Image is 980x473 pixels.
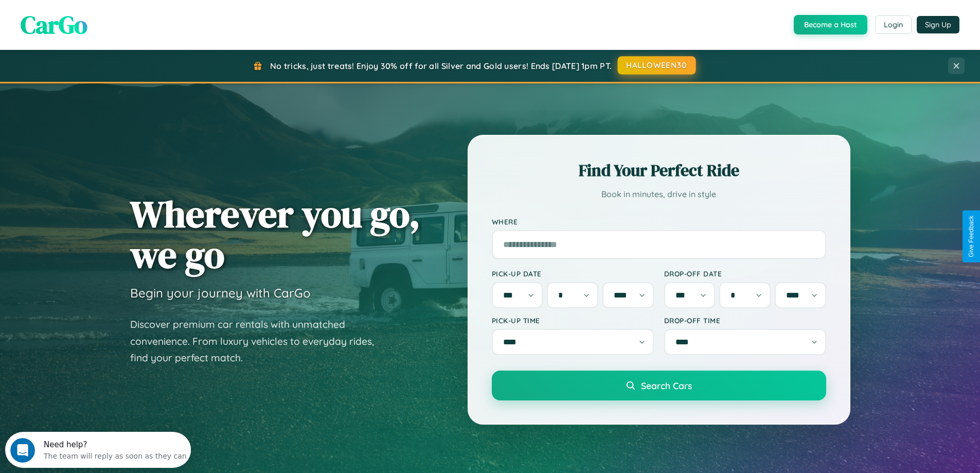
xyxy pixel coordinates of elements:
[21,8,87,42] span: CarGo
[618,56,696,75] button: HALLOWEEN30
[130,316,387,366] p: Discover premium car rentals with unmatched convenience. From luxury vehicles to everyday rides, ...
[492,269,654,278] label: Pick-up Date
[130,194,420,275] h1: Wherever you go, we go
[664,316,826,325] label: Drop-off Time
[664,269,826,278] label: Drop-off Date
[492,159,826,182] h2: Find Your Perfect Ride
[968,216,975,257] div: Give Feedback
[794,15,867,34] button: Become a Host
[270,61,612,71] span: No tricks, just treats! Enjoy 30% off for all Silver and Gold users! Ends [DATE] 1pm PT.
[5,432,191,468] iframe: Intercom live chat discovery launcher
[917,16,959,33] button: Sign Up
[492,217,826,226] label: Where
[39,17,182,28] div: The team will reply as soon as they can
[4,4,191,32] div: Open Intercom Messenger
[10,438,35,463] iframe: Intercom live chat
[39,9,182,17] div: Need help?
[130,285,311,301] h3: Begin your journey with CarGo
[875,15,912,34] button: Login
[492,316,654,325] label: Pick-up Time
[492,187,826,202] p: Book in minutes, drive in style
[641,380,692,391] span: Search Cars
[492,371,826,400] button: Search Cars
